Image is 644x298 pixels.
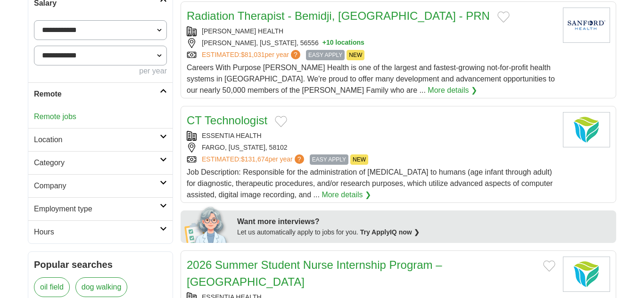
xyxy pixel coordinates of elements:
div: FARGO, [US_STATE], 58102 [187,143,555,153]
a: Employment type [28,197,173,220]
img: Essentia Health logo [563,257,610,292]
span: ? [295,154,304,164]
button: +10 locations [322,38,364,48]
a: Try ApplyIQ now ❯ [360,228,420,236]
a: [PERSON_NAME] HEALTH [202,27,283,35]
img: Essentia Health logo [563,112,610,147]
span: $81,031 [241,51,265,58]
a: More details ❯ [322,189,371,201]
a: Hours [28,220,173,243]
a: Category [28,151,173,174]
div: Let us automatically apply to jobs for you. [237,227,611,237]
img: apply-iq-scientist.png [184,205,230,243]
a: 2026 Summer Student Nurse Internship Program – [GEOGRAPHIC_DATA] [187,258,442,288]
span: $131,674 [241,155,268,163]
a: Company [28,174,173,197]
a: Remote [28,82,173,105]
h2: Category [34,157,160,169]
span: + [322,38,326,48]
a: ESTIMATED:$131,674per year? [202,154,306,165]
h2: Company [34,180,160,192]
h2: Hours [34,226,160,238]
a: oil field [34,277,70,297]
h2: Location [34,134,160,145]
h2: Popular searches [34,258,167,272]
a: Remote jobs [34,113,76,121]
button: Add to favorite jobs [275,116,287,127]
a: CT Technologist [187,114,267,127]
span: ? [291,50,300,59]
button: Add to favorite jobs [497,11,510,23]
a: dog walking [75,277,128,297]
div: [PERSON_NAME], [US_STATE], 56556 [187,38,555,48]
span: NEW [350,154,368,165]
h2: Remote [34,89,160,100]
a: Radiation Therapist - Bemidji, [GEOGRAPHIC_DATA] - PRN [187,9,490,22]
span: NEW [347,50,364,60]
a: Location [28,128,173,151]
a: ESTIMATED:$81,031per year? [202,50,302,60]
span: EASY APPLY [306,50,345,60]
img: Sanford Health logo [563,8,610,43]
div: Want more interviews? [237,216,611,227]
span: Job Description: Responsible for the administration of [MEDICAL_DATA] to humans (age infant throu... [187,168,553,199]
span: EASY APPLY [310,154,348,165]
a: ESSENTIA HEALTH [202,132,262,139]
button: Add to favorite jobs [543,260,555,272]
div: per year [34,65,167,77]
h2: Employment type [34,203,160,215]
span: Careers With Purpose [PERSON_NAME] Health is one of the largest and fastest-growing not-for-profi... [187,64,555,94]
a: More details ❯ [428,85,477,96]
